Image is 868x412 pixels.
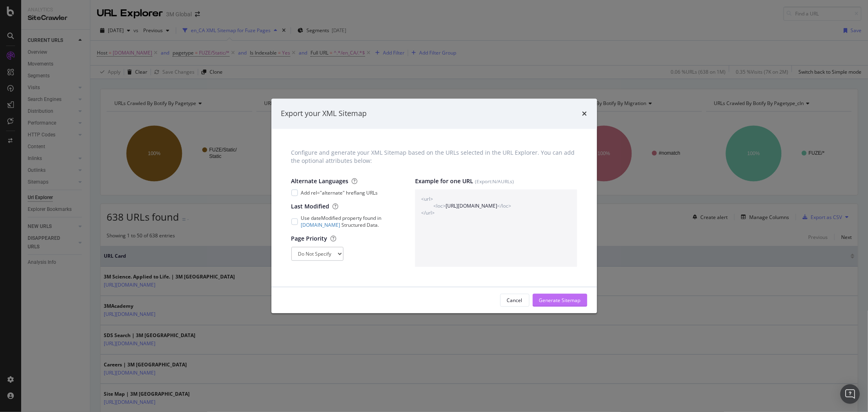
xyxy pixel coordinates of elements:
div: modal [271,99,597,313]
div: times [582,108,587,119]
span: Use dateModified property found in Structured Data. [301,215,399,228]
label: Example for one URL [415,177,577,185]
label: Last Modified [291,202,339,210]
span: <loc> [433,202,446,209]
span: Add rel="alternate" hreflang URLs [301,189,378,196]
small: (Export: N/A URLs) [475,178,514,184]
span: <url> [421,195,571,202]
div: Open Intercom Messenger [840,384,860,404]
a: [DOMAIN_NAME] [301,221,341,228]
label: Alternate Languages [291,177,358,185]
div: Export your XML Sitemap [281,108,367,119]
div: Configure and generate your XML Sitemap based on the URLs selected in the URL Explorer. You can a... [291,149,577,165]
div: Cancel [507,297,523,304]
label: Page Priority [291,235,337,243]
span: </loc> [497,202,511,209]
button: Cancel [500,294,529,307]
span: [URL][DOMAIN_NAME] [446,202,497,209]
button: Generate Sitemap [533,294,587,307]
span: </url> [421,209,571,216]
div: Generate Sitemap [539,297,581,304]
